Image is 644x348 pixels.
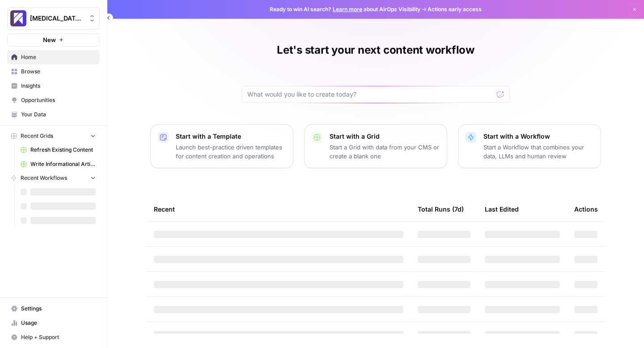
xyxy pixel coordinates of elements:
p: Start a Grid with data from your CMS or create a blank one [330,143,440,161]
a: Browse [7,64,100,79]
a: Refresh Existing Content [17,143,100,157]
span: Browse [21,68,96,76]
img: Overjet - Test Logo [10,10,26,26]
button: Start with a WorkflowStart a Workflow that combines your data, LLMs and human review [458,124,601,168]
span: Insights [21,82,96,90]
p: Start with a Template [176,132,286,141]
div: Total Runs (7d) [418,197,464,221]
p: Start a Workflow that combines your data, LLMs and human review [483,143,593,161]
input: What would you like to create today? [247,90,493,99]
span: Actions early access [428,5,482,13]
button: Recent Workflows [7,171,100,185]
button: Start with a TemplateLaunch best-practice driven templates for content creation and operations [150,124,293,168]
div: Actions [574,197,598,221]
p: Launch best-practice driven templates for content creation and operations [176,143,286,161]
a: Write Informational Article [17,157,100,171]
button: Start with a GridStart a Grid with data from your CMS or create a blank one [304,124,447,168]
p: Start with a Grid [330,132,440,141]
div: Recent [154,197,403,221]
button: Workspace: Overjet - Test [7,7,100,30]
a: Settings [7,301,100,316]
button: New [7,33,100,47]
a: Usage [7,316,100,330]
span: Home [21,53,96,61]
p: Start with a Workflow [483,132,593,141]
div: Last Edited [485,197,519,221]
span: Ready to win AI search? about AirOps Visibility [270,5,420,13]
a: Opportunities [7,93,100,107]
a: Home [7,50,100,64]
span: Help + Support [21,333,96,341]
span: New [43,35,56,44]
h1: Let's start your next content workflow [277,43,475,57]
span: Your Data [21,110,96,119]
button: Recent Grids [7,129,100,143]
a: Insights [7,79,100,93]
button: Help + Support [7,330,100,344]
span: Write Informational Article [30,160,96,168]
span: Usage [21,319,96,327]
span: Opportunities [21,96,96,104]
span: Settings [21,305,96,313]
span: Refresh Existing Content [30,146,96,154]
span: [MEDICAL_DATA] - Test [30,14,84,23]
span: Recent Workflows [21,174,67,182]
a: Your Data [7,107,100,122]
span: Recent Grids [21,132,53,140]
a: Learn more [333,6,362,13]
